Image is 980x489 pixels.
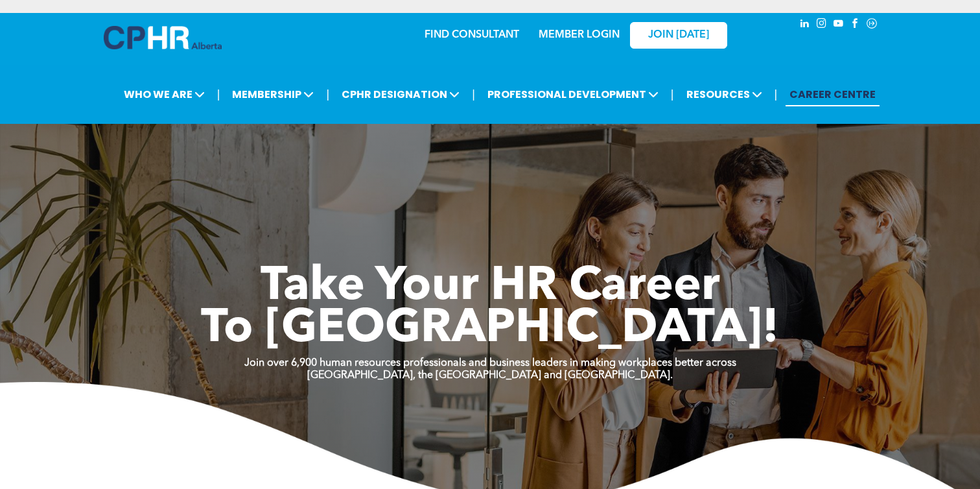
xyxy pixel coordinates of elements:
strong: Join over 6,900 human resources professionals and business leaders in making workplaces better ac... [244,358,736,368]
li: | [671,81,674,108]
span: JOIN [DATE] [648,29,709,42]
strong: [GEOGRAPHIC_DATA], the [GEOGRAPHIC_DATA] and [GEOGRAPHIC_DATA]. [307,370,673,381]
a: youtube [831,16,845,34]
a: MEMBER LOGIN [539,30,620,40]
li: | [217,81,220,108]
a: JOIN [DATE] [630,22,727,49]
li: | [775,81,778,108]
span: PROFESSIONAL DEVELOPMENT [484,82,662,106]
span: Take Your HR Career [261,264,720,311]
span: WHO WE ARE [120,82,209,106]
li: | [472,81,475,108]
img: A blue and white logo for cp alberta [104,26,222,49]
a: Social network [865,16,879,34]
span: MEMBERSHIP [228,82,318,106]
a: facebook [848,16,862,34]
span: RESOURCES [682,82,766,106]
span: CPHR DESIGNATION [338,82,463,106]
a: FIND CONSULTANT [425,30,519,40]
a: CAREER CENTRE [786,82,880,106]
span: To [GEOGRAPHIC_DATA]! [201,306,779,353]
li: | [326,81,329,108]
a: linkedin [797,16,811,34]
a: instagram [814,16,828,34]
